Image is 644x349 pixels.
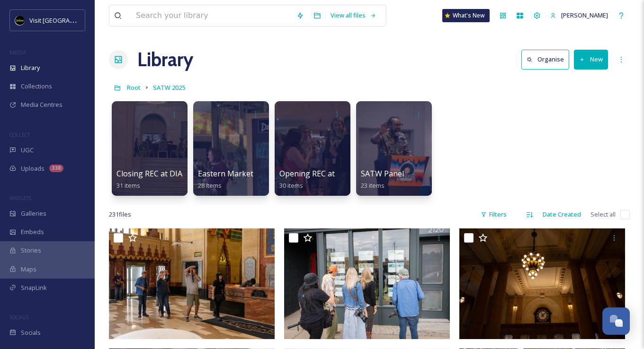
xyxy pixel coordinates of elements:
[116,168,182,179] span: Closing REC at DIA
[21,227,44,236] span: Embeds
[21,146,34,155] span: UGC
[361,168,404,179] span: SATW Panel
[21,265,36,274] span: Maps
[109,210,131,219] span: 231 file s
[21,328,41,337] span: Socials
[15,16,25,25] img: VISIT%20DETROIT%20LOGO%20-%20BLACK%20BACKGROUND.png
[279,169,397,190] a: Opening REC at [PERSON_NAME]30 items
[21,63,40,72] span: Library
[29,16,103,25] span: Visit [GEOGRAPHIC_DATA]
[574,50,608,69] button: New
[21,164,45,173] span: Uploads
[109,228,275,339] img: ext_1758471676.178738_cfalsettiphoto@gmail.com-IMG_9181.jpg
[476,205,511,224] div: Filters
[21,209,46,218] span: Galleries
[21,100,63,109] span: Media Centres
[590,210,616,219] span: Select all
[49,165,63,172] div: 338
[561,11,608,19] span: [PERSON_NAME]
[442,9,490,22] a: What's New
[127,83,141,92] span: Root
[153,83,185,92] span: SATW 2025
[198,168,290,179] span: Eastern Market Activation
[21,283,47,292] span: SnapLink
[127,82,141,93] a: Root
[131,5,292,26] input: Search your library
[279,181,303,190] span: 30 items
[137,45,193,74] a: Library
[9,314,28,321] span: SOCIALS
[459,228,625,339] img: ext_1758471675.800351_cfalsettiphoto@gmail.com-IMG_9171.jpg
[21,246,41,255] span: Stories
[198,181,222,190] span: 28 items
[538,205,586,224] div: Date Created
[9,49,26,56] span: MEDIA
[546,6,613,25] a: [PERSON_NAME]
[361,181,385,190] span: 23 items
[153,82,185,93] a: SATW 2025
[9,194,31,201] span: WIDGETS
[284,228,450,339] img: ext_1758471676.034285_cfalsettiphoto@gmail.com-IMG_9173.jpg
[521,50,569,69] button: Organise
[9,131,30,138] span: COLLECT
[198,169,290,190] a: Eastern Market Activation28 items
[602,307,630,335] button: Open Chat
[116,181,140,190] span: 31 items
[279,168,397,179] span: Opening REC at [PERSON_NAME]
[116,169,182,190] a: Closing REC at DIA31 items
[21,82,52,91] span: Collections
[326,6,381,25] a: View all files
[361,169,404,190] a: SATW Panel23 items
